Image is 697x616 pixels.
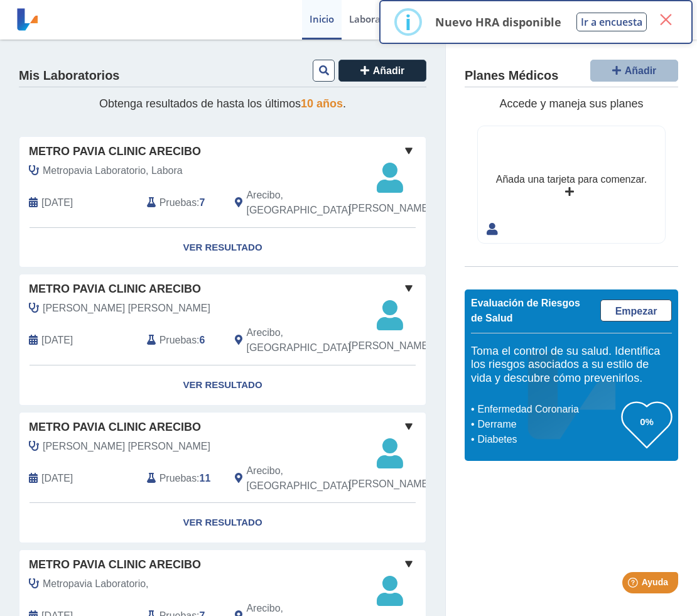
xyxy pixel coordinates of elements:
span: Pruebas [159,333,197,348]
span: Metro Pavia Clinic Arecibo [29,143,201,160]
span: Arecibo, PR [246,188,364,218]
div: : [138,325,226,355]
button: Añadir [590,60,678,82]
a: Ver Resultado [19,228,426,267]
b: 11 [200,473,211,484]
span: [PERSON_NAME] [348,477,431,492]
span: 10 años [301,97,343,110]
span: Ruiz Montilla, Marina [43,439,210,454]
div: : [138,463,226,494]
iframe: Help widget launcher [585,567,683,602]
h5: Toma el control de su salud. Identifica los riesgos asociados a su estilo de vida y descubre cómo... [471,345,672,386]
span: Metro Pavia Clinic Arecibo [29,419,201,436]
button: Close this dialog [654,8,677,31]
span: Añadir [373,65,405,76]
li: Diabetes [474,432,622,447]
div: i [405,11,411,33]
a: Ver Resultado [19,365,426,405]
span: 2023-03-25 [41,195,73,210]
h4: Planes Médicos [465,68,558,84]
span: Guerrero Caballero, Daylin [43,301,210,316]
span: Añadir [625,65,657,76]
span: [PERSON_NAME] [348,338,431,354]
h3: 0% [622,414,672,430]
li: Derrame [474,417,622,432]
span: [PERSON_NAME] [348,201,431,216]
a: Ver Resultado [19,503,426,543]
span: Obtenga resultados de hasta los últimos . [99,97,346,110]
span: Arecibo, PR [246,325,364,355]
span: Accede y maneja sus planes [499,97,643,110]
li: Enfermedad Coronaria [474,402,622,417]
h4: Mis Laboratorios [19,68,119,84]
span: Evaluación de Riesgos de Salud [471,298,580,323]
span: Metropavia Laboratorio, Labora [43,163,183,178]
span: Arecibo, PR [246,463,364,494]
span: 2022-10-22 [41,333,73,348]
b: 7 [200,197,205,208]
span: Empezar [615,306,657,316]
div: : [138,188,226,218]
p: Nuevo HRA disponible [435,14,561,30]
span: Metro Pavia Clinic Arecibo [29,281,201,298]
b: 6 [200,335,205,345]
span: Metropavia Laboratorio, [43,576,149,592]
span: Pruebas [159,471,197,486]
button: Ir a encuesta [576,13,647,31]
div: Añada una tarjeta para comenzar. [496,172,647,187]
span: Pruebas [159,195,197,210]
a: Empezar [600,300,672,322]
button: Añadir [338,60,426,82]
span: Metro Pavia Clinic Arecibo [29,556,201,573]
span: 2022-09-30 [41,471,73,486]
